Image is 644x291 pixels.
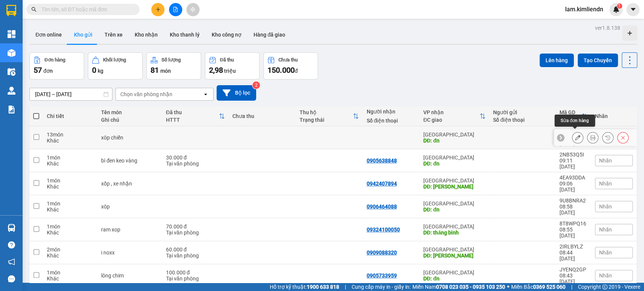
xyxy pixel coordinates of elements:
[47,253,94,259] div: Khác
[161,57,181,63] div: Số lượng
[352,283,410,291] span: Cung cấp máy in - giấy in:
[366,273,397,279] div: 0905733959
[160,68,171,74] span: món
[555,115,595,127] div: Sửa đơn hàng
[278,57,298,63] div: Chưa thu
[151,66,159,75] span: 81
[559,244,587,250] div: 2IRLBYLZ
[307,284,339,290] strong: 1900 633 818
[559,227,587,239] div: 08:55 [DATE]
[41,5,131,14] input: Tìm tên, số ĐT hoặc mã đơn
[559,181,587,193] div: 09:06 [DATE]
[507,285,509,288] span: ⚪️
[493,117,552,123] div: Số điện thoại
[47,113,94,119] div: Chi tiết
[224,68,236,74] span: triệu
[186,3,200,16] button: aim
[6,5,16,16] img: logo-vxr
[8,87,15,95] img: warehouse-icon
[423,207,486,213] div: DĐ: đn
[423,230,486,236] div: DĐ: thăng binh
[295,68,298,74] span: đ
[559,129,587,135] div: W9SEC5MA
[98,68,103,74] span: kg
[345,283,346,291] span: |
[101,135,158,141] div: xôp chiến
[47,161,94,167] div: Khác
[599,181,612,187] span: Nhãn
[300,109,353,115] div: Thu hộ
[31,7,37,12] span: search
[423,161,486,167] div: DĐ: đn
[599,158,612,164] span: Nhãn
[29,26,68,44] button: Đơn online
[423,178,486,184] div: [GEOGRAPHIC_DATA]
[533,284,566,290] strong: 0369 525 060
[559,266,587,273] div: JYENQ2GP
[101,204,158,210] div: xôp
[190,7,195,12] span: aim
[8,106,15,113] img: solution-icon
[166,247,225,253] div: 60.000 đ
[599,204,612,210] span: Nhãn
[203,91,209,97] svg: open
[423,117,480,123] div: ĐC giao
[423,184,486,190] div: DĐ: hà lam
[151,3,164,16] button: plus
[366,250,397,256] div: 0909088320
[423,109,480,115] div: VP nhận
[599,273,612,279] span: Nhãn
[47,178,94,184] div: 1 món
[209,66,223,75] span: 2,98
[92,66,96,75] span: 0
[599,227,612,233] span: Nhãn
[559,158,587,170] div: 09:11 [DATE]
[423,132,486,138] div: [GEOGRAPHIC_DATA]
[220,57,234,63] div: Đã thu
[267,66,295,75] span: 150.000
[232,113,292,119] div: Chưa thu
[366,118,415,124] div: Số điện thoại
[47,276,94,282] div: Khác
[539,54,574,67] button: Lên hàng
[8,30,15,38] img: dashboard-icon
[47,207,94,213] div: Khác
[101,273,158,279] div: lông chim
[559,250,587,262] div: 08:44 [DATE]
[366,158,397,164] div: 0905638848
[217,85,256,101] button: Bộ lọc
[252,81,260,89] sup: 2
[129,26,164,44] button: Kho nhận
[43,68,53,74] span: đơn
[47,132,94,138] div: 13 món
[103,57,126,63] div: Khối lượng
[166,117,219,123] div: HTTT
[146,52,201,80] button: Số lượng81món
[47,247,94,253] div: 2 món
[270,283,339,291] span: Hỗ trợ kỹ thuật:
[511,283,566,291] span: Miền Bắc
[166,224,225,230] div: 70.000 đ
[47,224,94,230] div: 1 món
[166,270,225,276] div: 100.000 đ
[247,26,291,44] button: Hàng đã giao
[423,270,486,276] div: [GEOGRAPHIC_DATA]
[296,106,363,126] th: Toggle SortBy
[68,26,98,44] button: Kho gửi
[559,109,581,115] div: Mã GD
[366,181,397,187] div: 0942407894
[556,106,591,126] th: Toggle SortBy
[423,155,486,161] div: [GEOGRAPHIC_DATA]
[423,253,486,259] div: DĐ: nui thanh
[162,106,229,126] th: Toggle SortBy
[599,250,612,256] span: Nhãn
[101,250,158,256] div: i noxx
[47,270,94,276] div: 1 món
[8,224,15,232] img: warehouse-icon
[101,227,158,233] div: ram xop
[166,109,219,115] div: Đã thu
[436,284,505,290] strong: 0708 023 035 - 0935 103 250
[8,275,15,282] span: message
[423,247,486,253] div: [GEOGRAPHIC_DATA]
[559,175,587,181] div: 4EA93DDA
